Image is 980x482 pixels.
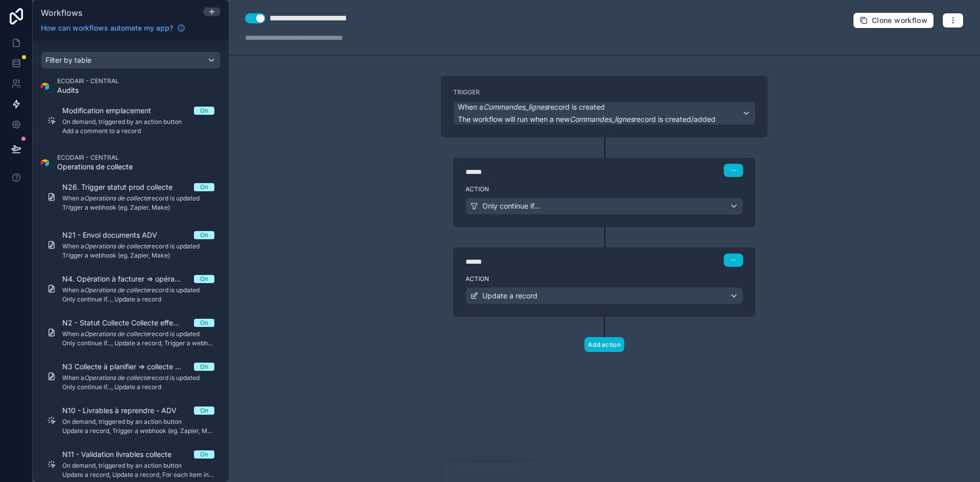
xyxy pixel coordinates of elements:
[458,102,605,112] span: When a record is created
[465,197,743,215] button: Only continue if...
[453,102,755,125] button: When aCommandes_lignesrecord is createdThe workflow will run when a newCommandes_lignesrecord is ...
[41,23,173,33] span: How can workflows automate my app?
[458,115,716,123] span: The workflow will run when a new record is created/added
[570,115,634,123] em: Commandes_lignes
[482,201,540,211] span: Only continue if...
[483,103,548,111] em: Commandes_lignes
[482,291,537,301] span: Update a record
[37,23,189,33] a: How can workflows automate my app?
[465,185,743,193] label: Action
[853,12,934,29] button: Clone workflow
[872,16,927,25] span: Clone workflow
[584,337,624,352] button: Add action
[465,287,743,305] button: Update a record
[453,88,755,96] label: Trigger
[41,8,82,18] span: Workflows
[465,275,743,283] label: Action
